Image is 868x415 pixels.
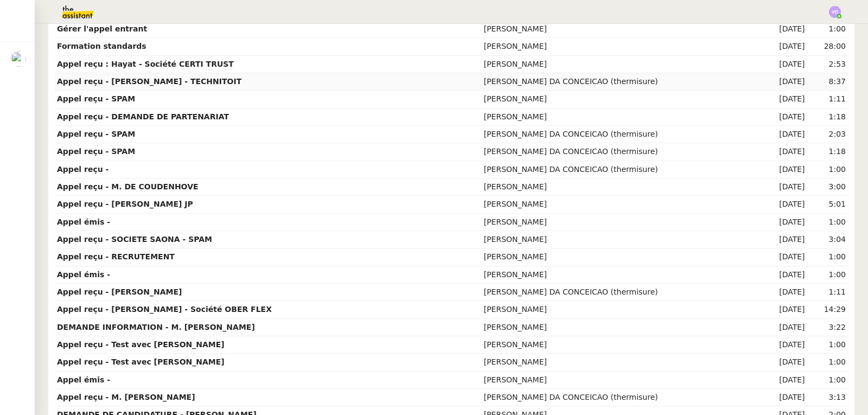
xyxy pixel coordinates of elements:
td: [PERSON_NAME] [482,372,760,389]
td: 2:53 [807,56,848,73]
td: 1:18 [807,108,848,126]
td: [DATE] [760,143,807,161]
td: [PERSON_NAME] DA CONCEICAO (thermisure) [482,389,760,406]
strong: Appel reçu - SPAM [57,147,135,156]
strong: Appel émis - [57,270,110,279]
td: [DATE] [760,73,807,91]
strong: Appel reçu - SPAM [57,94,135,103]
strong: Appel reçu - [PERSON_NAME] - Société OBER FLEX [57,305,272,314]
strong: Appel reçu - [PERSON_NAME] [57,288,182,296]
td: 3:00 [807,178,848,196]
td: 1:00 [807,21,848,38]
td: 3:13 [807,389,848,406]
strong: Appel émis - [57,218,110,226]
td: [PERSON_NAME] [482,301,760,318]
td: 3:22 [807,319,848,336]
strong: Appel reçu - Test avec [PERSON_NAME] [57,340,225,349]
td: [PERSON_NAME] [482,214,760,231]
td: 1:00 [807,336,848,354]
td: [PERSON_NAME] DA CONCEICAO (thermisure) [482,284,760,301]
td: 14:29 [807,301,848,318]
strong: Appel reçu - SPAM [57,130,135,138]
td: [PERSON_NAME] [482,91,760,108]
td: 1:00 [807,161,848,178]
td: [DATE] [760,178,807,196]
strong: Appel reçu - SOCIETE SAONA - SPAM [57,235,212,244]
td: [DATE] [760,372,807,389]
strong: Appel reçu - M. [PERSON_NAME] [57,393,195,401]
strong: Appel reçu - [PERSON_NAME] JP [57,200,193,208]
td: [DATE] [760,196,807,213]
td: 5:01 [807,196,848,213]
strong: Formation standards [57,42,146,50]
td: [DATE] [760,161,807,178]
strong: Gérer l'appel entrant [57,24,147,33]
td: 8:37 [807,73,848,91]
td: [PERSON_NAME] [482,21,760,38]
img: svg [829,6,841,18]
td: [PERSON_NAME] [482,56,760,73]
strong: Appel reçu - [PERSON_NAME] - TECHNITOIT [57,77,241,86]
td: 1:00 [807,248,848,266]
td: 1:11 [807,284,848,301]
td: [PERSON_NAME] [482,231,760,248]
td: [PERSON_NAME] [482,336,760,354]
td: 2:03 [807,126,848,143]
strong: Appel reçu - RECRUTEMENT [57,252,175,261]
td: [PERSON_NAME] [482,266,760,284]
strong: Appel reçu - Test avec [PERSON_NAME] [57,357,225,366]
td: [DATE] [760,38,807,55]
td: 1:00 [807,214,848,231]
img: users%2FhitvUqURzfdVsA8TDJwjiRfjLnH2%2Favatar%2Flogo-thermisure.png [11,52,26,67]
td: 1:00 [807,266,848,284]
strong: Appel reçu : Hayat - Société CERTI TRUST [57,60,234,68]
td: [PERSON_NAME] [482,248,760,266]
td: [PERSON_NAME] DA CONCEICAO (thermisure) [482,143,760,161]
td: [DATE] [760,301,807,318]
td: [DATE] [760,126,807,143]
td: [DATE] [760,284,807,301]
td: [DATE] [760,354,807,371]
td: [DATE] [760,214,807,231]
td: [DATE] [760,248,807,266]
td: 1:18 [807,143,848,161]
td: [PERSON_NAME] [482,319,760,336]
td: [PERSON_NAME] [482,354,760,371]
td: [DATE] [760,108,807,126]
td: [DATE] [760,21,807,38]
td: 1:00 [807,354,848,371]
td: [PERSON_NAME] [482,108,760,126]
td: [PERSON_NAME] [482,196,760,213]
td: [DATE] [760,389,807,406]
td: [PERSON_NAME] [482,178,760,196]
td: 1:00 [807,372,848,389]
strong: Appel reçu - DEMANDE DE PARTENARIAT [57,112,229,121]
td: [PERSON_NAME] DA CONCEICAO (thermisure) [482,126,760,143]
td: [DATE] [760,56,807,73]
td: [DATE] [760,91,807,108]
td: 28:00 [807,38,848,55]
strong: DEMANDE INFORMATION - M. [PERSON_NAME] [57,323,255,331]
td: 3:04 [807,231,848,248]
strong: Appel reçu - M. DE COUDENHOVE [57,182,199,191]
strong: Appel reçu - [57,165,108,174]
td: [PERSON_NAME] DA CONCEICAO (thermisure) [482,161,760,178]
td: [DATE] [760,266,807,284]
td: [PERSON_NAME] DA CONCEICAO (thermisure) [482,73,760,91]
td: [PERSON_NAME] [482,38,760,55]
td: 1:11 [807,91,848,108]
td: [DATE] [760,319,807,336]
strong: Appel émis - [57,375,110,384]
td: [DATE] [760,231,807,248]
td: [DATE] [760,336,807,354]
